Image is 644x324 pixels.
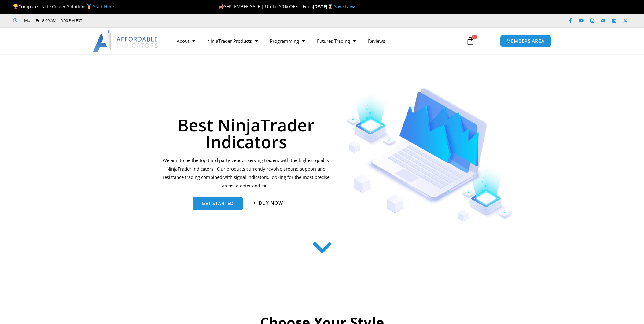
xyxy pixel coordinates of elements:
img: 🥇 [87,4,91,9]
span: SEPTEMBER SALE | Up To 50% OFF | Ends [219,3,313,9]
a: Futures Trading [311,34,362,48]
strong: [DATE] [313,3,334,9]
span: Buy now [259,201,283,205]
a: About [171,34,201,48]
img: LogoAI | Affordable Indicators – NinjaTrader [93,30,159,52]
a: get started [193,197,243,210]
a: 0 [457,32,484,50]
iframe: Customer reviews powered by Trustpilot [91,17,182,24]
a: Programming [264,34,311,48]
span: Mon - Fri: 8:00 AM – 6:00 PM EST [23,17,82,24]
span: Compare Trade Copier Solutions [13,3,114,9]
img: 🏆 [13,4,18,9]
nav: Menu [171,34,459,48]
span: get started [202,201,234,206]
p: We aim to be the top third party vendor serving traders with the highest quality NinjaTrader indi... [162,156,331,190]
a: Reviews [362,34,391,48]
a: Buy now [254,201,283,205]
a: NinjaTrader Products [201,34,264,48]
span: 0 [472,35,477,39]
img: ⌛ [328,4,333,9]
span: MEMBERS AREA [506,39,545,43]
a: Save Now [334,3,355,9]
h1: Best NinjaTrader Indicators [162,116,331,150]
img: Indicators 1 | Affordable Indicators – NinjaTrader [346,88,512,222]
a: Start Here [93,3,114,9]
a: MEMBERS AREA [500,35,551,47]
img: 🍂 [219,4,224,9]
